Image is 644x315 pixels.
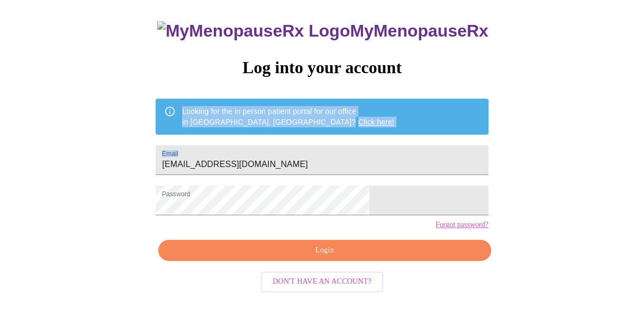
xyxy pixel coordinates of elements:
a: Don't have an account? [258,276,386,285]
img: MyMenopauseRx Logo [157,21,350,41]
button: Don't have an account? [261,272,383,292]
span: Login [170,244,478,257]
div: Looking for the in person patient portal for our office in [GEOGRAPHIC_DATA], [GEOGRAPHIC_DATA]? [182,102,394,132]
a: Click here! [358,118,394,126]
span: Don't have an account? [273,275,371,288]
h3: MyMenopauseRx [157,21,488,41]
h3: Log into your account [156,58,488,77]
button: Login [158,240,491,261]
a: Forgot password? [436,221,488,229]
